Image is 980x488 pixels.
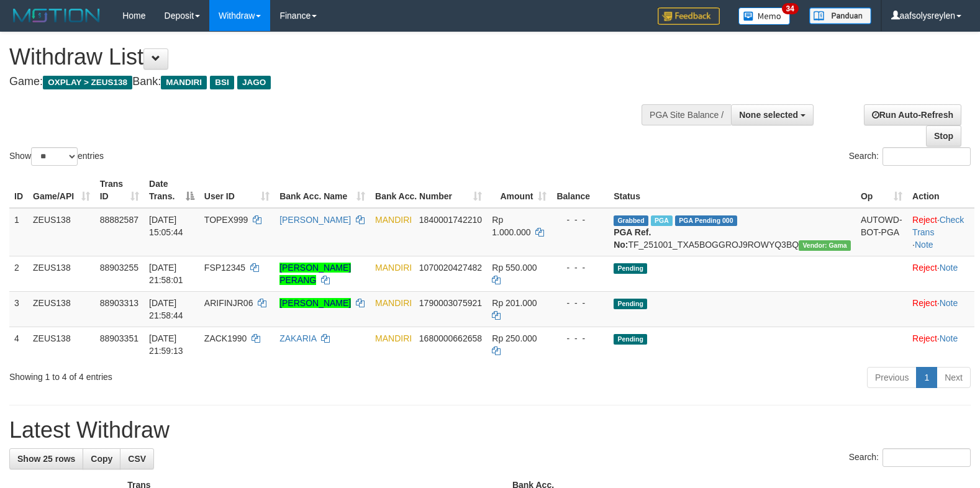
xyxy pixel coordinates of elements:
span: MANDIRI [375,298,412,308]
span: Vendor URL: https://trx31.1velocity.biz [799,240,851,251]
th: Balance [551,173,609,208]
a: Stop [926,125,961,147]
th: Action [907,173,974,208]
span: TOPEX999 [204,215,248,225]
a: [PERSON_NAME] [279,298,351,308]
div: - - - [556,214,604,226]
span: Pending [614,263,647,274]
a: Run Auto-Refresh [864,104,961,125]
span: Copy 1790003075921 to clipboard [419,298,482,308]
span: ZACK1990 [204,333,247,343]
div: - - - [556,261,604,274]
span: MANDIRI [161,76,207,89]
span: None selected [739,110,798,120]
span: MANDIRI [375,215,412,225]
label: Search: [849,448,971,467]
span: Copy 1840001742210 to clipboard [419,215,482,225]
span: 88903351 [100,333,138,343]
span: 88903255 [100,263,138,273]
td: TF_251001_TXA5BOGGROJ9ROWYQ3BQ [609,208,856,256]
img: Feedback.jpg [658,7,720,25]
a: Note [940,263,958,273]
a: Check Trans [912,215,964,237]
a: [PERSON_NAME] PERANG [279,263,351,285]
span: Copy 1070020427482 to clipboard [419,263,482,273]
span: 34 [782,3,799,14]
span: Rp 550.000 [492,263,537,273]
td: ZEUS138 [28,291,95,327]
a: Reject [912,263,937,273]
span: 88903313 [100,298,138,308]
td: · [907,327,974,362]
a: Previous [867,367,917,388]
span: MANDIRI [375,333,412,343]
span: Copy [91,454,112,464]
button: None selected [731,104,814,125]
td: · [907,291,974,327]
td: ZEUS138 [28,208,95,256]
td: · [907,256,974,291]
td: ZEUS138 [28,256,95,291]
td: · · [907,208,974,256]
a: ZAKARIA [279,333,316,343]
img: panduan.png [809,7,871,24]
th: Bank Acc. Number: activate to sort column ascending [370,173,487,208]
span: Copy 1680000662658 to clipboard [419,333,482,343]
th: Date Trans.: activate to sort column descending [144,173,199,208]
div: PGA Site Balance / [642,104,731,125]
h4: Game: Bank: [9,76,641,88]
td: ZEUS138 [28,327,95,362]
img: Button%20Memo.svg [738,7,791,25]
a: Copy [83,448,120,469]
b: PGA Ref. No: [614,227,651,250]
span: Rp 201.000 [492,298,537,308]
span: Pending [614,299,647,309]
div: Showing 1 to 4 of 4 entries [9,366,399,383]
span: [DATE] 21:59:13 [149,333,183,356]
span: Rp 1.000.000 [492,215,530,237]
th: User ID: activate to sort column ascending [199,173,274,208]
td: AUTOWD-BOT-PGA [856,208,907,256]
span: CSV [128,454,146,464]
a: Note [940,333,958,343]
span: OXPLAY > ZEUS138 [43,76,132,89]
h1: Withdraw List [9,45,641,70]
th: Trans ID: activate to sort column ascending [95,173,144,208]
span: [DATE] 15:05:44 [149,215,183,237]
div: - - - [556,332,604,345]
a: 1 [916,367,937,388]
th: Bank Acc. Name: activate to sort column ascending [274,173,370,208]
span: [DATE] 21:58:44 [149,298,183,320]
img: MOTION_logo.png [9,6,104,25]
td: 4 [9,327,28,362]
a: Show 25 rows [9,448,83,469]
span: FSP12345 [204,263,245,273]
span: Grabbed [614,215,648,226]
td: 3 [9,291,28,327]
span: PGA Pending [675,215,737,226]
span: Marked by aafnoeunsreypich [651,215,673,226]
span: Pending [614,334,647,345]
span: BSI [210,76,234,89]
select: Showentries [31,147,78,166]
th: ID [9,173,28,208]
span: Rp 250.000 [492,333,537,343]
a: Note [915,240,933,250]
a: Note [940,298,958,308]
span: MANDIRI [375,263,412,273]
span: ARIFINJR06 [204,298,253,308]
span: JAGO [237,76,271,89]
th: Game/API: activate to sort column ascending [28,173,95,208]
span: 88882587 [100,215,138,225]
div: - - - [556,297,604,309]
a: CSV [120,448,154,469]
a: Reject [912,333,937,343]
h1: Latest Withdraw [9,418,971,443]
td: 1 [9,208,28,256]
a: Reject [912,215,937,225]
a: Reject [912,298,937,308]
th: Op: activate to sort column ascending [856,173,907,208]
a: Next [937,367,971,388]
a: [PERSON_NAME] [279,215,351,225]
th: Amount: activate to sort column ascending [487,173,551,208]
